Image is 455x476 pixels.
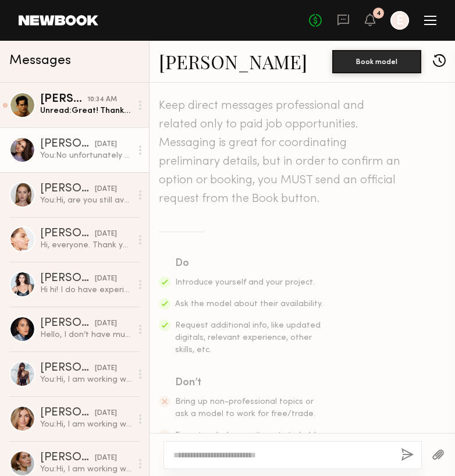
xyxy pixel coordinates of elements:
[40,329,131,340] div: Hello, I don’t have much tennis experience but I am available. What is the rate?
[159,97,403,208] header: Keep direct messages professional and related only to paid job opportunities. Messaging is great ...
[40,464,131,475] div: You: Hi, I am working with a racquet club in [GEOGRAPHIC_DATA], [GEOGRAPHIC_DATA] on a lifestyle ...
[95,408,117,419] div: [DATE]
[40,273,95,285] div: [PERSON_NAME]
[40,240,131,251] div: Hi, everyone. Thank you for getting in touch and my apologies for the slight delay! I’d love to w...
[175,322,321,354] span: Request additional info, like updated digitals, relevant experience, other skills, etc.
[40,94,87,105] div: [PERSON_NAME]
[95,184,117,195] div: [DATE]
[40,374,131,385] div: You: Hi, I am working with a racquet club in [GEOGRAPHIC_DATA], [GEOGRAPHIC_DATA] on a lifestyle ...
[175,432,322,464] span: Expect verbal commitments to hold - only official requests can be enforced.
[40,419,131,430] div: You: Hi, I am working with a racquet club in [GEOGRAPHIC_DATA], [GEOGRAPHIC_DATA] on a lifestyle ...
[40,285,131,296] div: Hi hi! I do have experience playing paddle and tennis. Yes I am available for this day
[95,139,117,150] div: [DATE]
[376,10,381,17] div: 4
[40,105,131,116] div: Unread: Great! Thank you 🙏
[40,150,131,161] div: You: No unfortunately we cant adjust the time. Also can you please ensure your nails are clean (o...
[175,375,324,391] div: Don’t
[87,94,117,105] div: 10:34 AM
[40,138,95,150] div: [PERSON_NAME]
[175,300,323,308] span: Ask the model about their availability.
[40,228,95,240] div: [PERSON_NAME]
[95,318,117,329] div: [DATE]
[175,255,324,272] div: Do
[332,50,421,73] button: Book model
[95,453,117,464] div: [DATE]
[332,56,421,66] a: Book model
[95,273,117,285] div: [DATE]
[175,398,315,418] span: Bring up non-professional topics or ask a model to work for free/trade.
[159,49,307,74] a: [PERSON_NAME]
[40,183,95,195] div: [PERSON_NAME]
[9,54,71,68] span: Messages
[40,318,95,329] div: [PERSON_NAME]
[390,11,409,30] a: E
[40,407,95,419] div: [PERSON_NAME]
[40,195,131,206] div: You: Hi, are you still available
[40,363,95,374] div: [PERSON_NAME]
[175,279,315,286] span: Introduce yourself and your project.
[95,229,117,240] div: [DATE]
[95,363,117,374] div: [DATE]
[40,452,95,464] div: [PERSON_NAME]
